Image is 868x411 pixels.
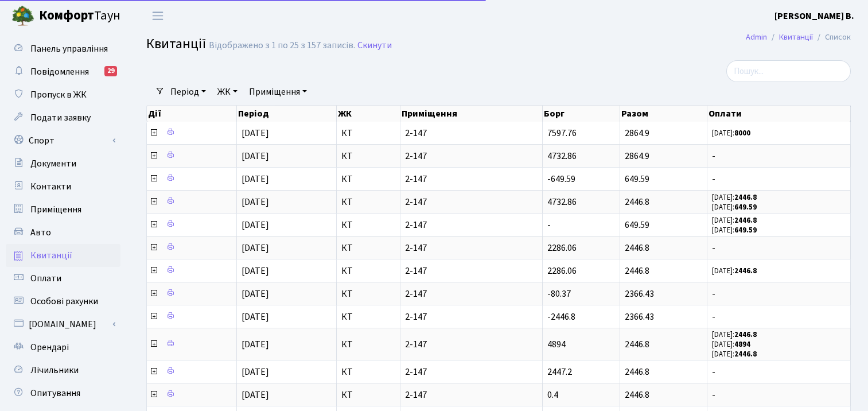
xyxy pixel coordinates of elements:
span: [DATE] [242,150,269,162]
a: Період [166,82,211,102]
span: КТ [341,220,396,230]
span: КТ [341,197,396,207]
span: [DATE] [242,127,269,139]
span: - [712,152,846,161]
span: 2-147 [405,289,538,298]
a: Повідомлення29 [6,60,120,83]
span: КТ [341,129,396,138]
span: 2-147 [405,152,538,161]
span: 2286.06 [547,242,577,254]
small: [DATE]: [712,192,757,203]
span: - [712,175,846,184]
span: Опитування [30,387,80,400]
span: - [712,312,846,321]
small: [DATE]: [712,339,750,350]
small: [DATE]: [712,215,757,226]
span: Квитанції [30,249,72,262]
a: Подати заявку [6,106,120,129]
a: [PERSON_NAME] В. [774,9,854,23]
th: Період [237,106,337,122]
a: Приміщення [244,82,312,102]
a: Авто [6,221,120,244]
span: 2446.8 [625,196,649,208]
span: [DATE] [242,219,269,231]
a: Лічильники [6,359,120,382]
span: 2447.2 [547,366,572,378]
span: 649.59 [625,219,649,231]
th: ЖК [337,106,401,122]
span: 2286.06 [547,265,577,277]
span: [DATE] [242,242,269,254]
span: 4732.86 [547,196,577,208]
div: Відображено з 1 по 25 з 157 записів. [209,40,355,51]
span: КТ [341,175,396,184]
div: 29 [104,66,117,76]
img: logo.png [11,5,34,28]
span: 2446.8 [625,389,649,401]
span: 4894 [547,338,566,351]
span: - [547,219,551,231]
a: Квитанції [779,31,813,43]
span: 2446.8 [625,265,649,277]
a: Опитування [6,382,120,405]
span: Контакти [30,180,71,193]
span: Лічильники [30,364,79,377]
a: Спорт [6,129,120,152]
span: [DATE] [242,265,269,277]
a: Контакти [6,175,120,198]
span: 2-147 [405,367,538,377]
a: ЖК [213,82,242,102]
span: 2-147 [405,129,538,138]
span: Особові рахунки [30,295,98,308]
span: 2-147 [405,197,538,207]
span: 2864.9 [625,127,649,139]
a: Admin [746,31,767,43]
small: [DATE]: [712,329,757,340]
b: 2446.8 [734,215,757,226]
small: [DATE]: [712,349,757,359]
span: 7597.76 [547,127,577,139]
span: - [712,390,846,400]
span: 2-147 [405,390,538,400]
span: [DATE] [242,288,269,300]
span: 2366.43 [625,288,654,300]
th: Разом [620,106,707,122]
th: Приміщення [400,106,543,122]
span: 2446.8 [625,366,649,378]
span: 2-147 [405,340,538,349]
a: Панель управління [6,37,120,60]
span: КТ [341,243,396,253]
span: Таун [39,6,120,26]
span: 2-147 [405,243,538,253]
small: [DATE]: [712,128,750,138]
span: КТ [341,289,396,298]
span: Орендарі [30,341,69,354]
span: -649.59 [547,173,575,185]
button: Переключити навігацію [143,6,172,25]
span: [DATE] [242,196,269,208]
span: Авто [30,226,51,239]
span: Повідомлення [30,65,89,78]
span: 2366.43 [625,311,654,323]
span: 2-147 [405,312,538,321]
a: Орендарі [6,336,120,359]
span: [DATE] [242,173,269,185]
span: [DATE] [242,389,269,401]
span: [DATE] [242,366,269,378]
th: Борг [543,106,620,122]
b: [PERSON_NAME] В. [774,10,854,22]
input: Пошук... [726,60,851,82]
span: 2-147 [405,266,538,276]
small: [DATE]: [712,202,757,212]
span: 2-147 [405,220,538,230]
a: Скинути [357,40,392,51]
span: КТ [341,390,396,400]
span: [DATE] [242,338,269,351]
a: Оплати [6,267,120,290]
b: 2446.8 [734,329,757,340]
a: Приміщення [6,198,120,221]
nav: breadcrumb [729,25,868,49]
span: - [712,243,846,253]
span: 649.59 [625,173,649,185]
span: Оплати [30,272,61,285]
